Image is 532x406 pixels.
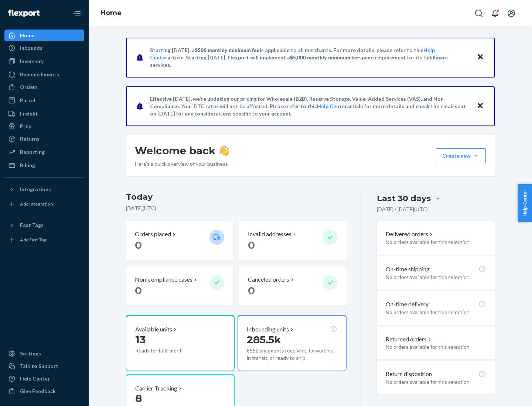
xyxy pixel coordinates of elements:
[95,3,127,24] ol: breadcrumbs
[20,362,58,370] div: Talk to Support
[386,309,486,316] p: No orders available for this selection
[135,347,204,354] p: Ready for fulfillment
[4,55,84,67] a: Inventory
[135,284,142,297] span: 0
[195,47,260,53] span: $500 monthly minimum fee
[219,145,229,156] img: hand-wave emoji
[20,350,41,357] div: Settings
[4,133,84,145] a: Returns
[4,159,84,171] a: Billing
[100,9,122,17] a: Home
[150,95,470,117] p: Effective [DATE], we're updating our pricing for Wholesale (B2B), Reserve Storage, Value-Added Se...
[386,265,430,273] p: On-time shipping
[20,110,38,117] div: Freight
[126,204,347,212] p: [DATE] ( UTC )
[248,275,289,284] p: Canceled orders
[471,6,486,21] button: Open Search Box
[20,97,35,104] div: Parcel
[20,58,44,65] div: Inventory
[377,206,428,213] p: [DATE] - [DATE] ( UTC )
[4,219,84,231] button: Fast Tags
[386,370,432,378] p: Return disposition
[4,69,84,80] a: Replenishments
[247,347,337,362] p: 8552 shipments receiving, forwarding, in transit, or ready to ship
[488,6,502,21] button: Open notifications
[475,52,485,63] button: Close
[20,135,40,142] div: Returns
[386,378,486,386] p: No orders available for this selection
[4,81,84,93] a: Orders
[20,375,50,382] div: Help Center
[238,315,346,371] button: Inbounding units285.5k8552 shipments receiving, forwarding, in transit, or ready to ship
[20,388,56,395] div: Give Feedback
[135,384,177,393] p: Carrier Tracking
[135,230,171,238] p: Orders placed
[150,47,470,69] p: Starting [DATE], a is applicable to all merchants. For more details, please refer to this article...
[4,146,84,158] a: Reporting
[20,83,38,91] div: Orders
[4,360,84,372] a: Talk to Support
[20,148,45,156] div: Reporting
[248,284,255,297] span: 0
[4,42,84,54] a: Inbounds
[4,94,84,106] a: Parcel
[20,221,44,229] div: Fast Tags
[518,184,532,222] button: Help Center
[386,273,486,281] p: No orders available for this selection
[20,44,42,52] div: Inbounds
[135,275,192,284] p: Non-compliance cases
[20,162,35,169] div: Billing
[475,101,485,111] button: Close
[4,385,84,397] button: Give Feedback
[248,230,291,238] p: Invalid addresses
[20,71,59,78] div: Replenishments
[135,160,229,168] p: Here’s a quick overview of your business
[4,30,84,41] a: Home
[20,237,47,243] div: Add Fast Tag
[4,198,84,210] a: Add Integration
[135,144,229,157] h1: Welcome back
[4,108,84,120] a: Freight
[504,6,519,21] button: Open account menu
[386,230,434,238] button: Delivered orders
[20,123,31,130] div: Prep
[4,348,84,359] a: Settings
[126,266,233,306] button: Non-compliance cases 0
[436,148,486,163] button: Create new
[20,32,35,39] div: Home
[386,300,429,309] p: On-time delivery
[247,333,281,346] span: 285.5k
[126,221,233,261] button: Orders placed 0
[4,234,84,246] a: Add Fast Tag
[4,373,84,385] a: Help Center
[290,54,359,61] span: $5,000 monthly minimum fee
[135,392,142,405] span: 8
[8,10,40,17] img: Flexport logo
[239,221,346,261] button: Invalid addresses 0
[20,201,53,207] div: Add Integration
[4,120,84,132] a: Prep
[4,183,84,195] button: Integrations
[247,325,289,334] p: Inbounding units
[126,191,347,203] h3: Today
[135,325,172,334] p: Available units
[317,103,347,109] a: Help Center
[135,239,142,251] span: 0
[135,333,146,346] span: 13
[69,6,84,21] button: Close Navigation
[248,239,255,251] span: 0
[386,335,433,344] button: Returned orders
[239,266,346,306] button: Canceled orders 0
[386,238,486,246] p: No orders available for this selection
[386,343,486,351] p: No orders available for this selection
[20,186,51,193] div: Integrations
[126,315,235,371] button: Available units13Ready for fulfillment
[377,193,431,204] div: Last 30 days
